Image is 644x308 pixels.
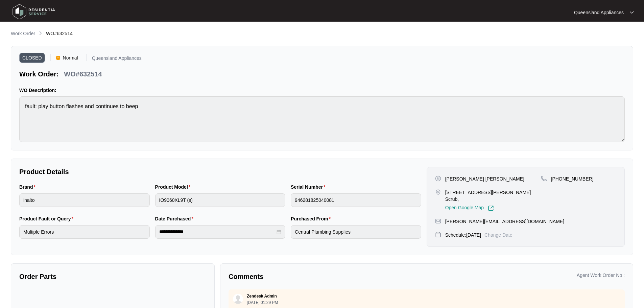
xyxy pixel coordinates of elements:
[64,69,102,79] p: WO#632514
[435,218,441,224] img: map-pin
[445,218,564,225] p: [PERSON_NAME][EMAIL_ADDRESS][DOMAIN_NAME]
[445,175,524,182] p: [PERSON_NAME] [PERSON_NAME]
[92,56,142,63] p: Queensland Appliances
[630,11,634,14] img: dropdown arrow
[445,232,481,238] p: Schedule: [DATE]
[19,193,150,207] input: Brand
[46,31,73,36] span: WO#632514
[247,301,278,305] p: [DATE] 01:29 PM
[155,215,196,222] label: Date Purchased
[445,205,494,211] a: Open Google Map
[577,272,625,279] p: Agent Work Order No :
[11,30,35,37] p: Work Order
[435,232,441,238] img: map-pin
[19,87,625,94] p: WO Description:
[435,175,441,182] img: user-pin
[574,9,624,16] p: Queensland Appliances
[155,193,286,207] input: Product Model
[19,272,206,281] p: Order Parts
[159,228,276,235] input: Date Purchased
[484,232,512,238] p: Change Date
[233,294,243,304] img: user.svg
[10,2,57,22] img: residentia service logo
[19,215,76,222] label: Product Fault or Query
[291,215,333,222] label: Purchased From
[291,225,421,239] input: Purchased From
[19,69,58,79] p: Work Order:
[19,184,38,190] label: Brand
[541,175,547,182] img: map-pin
[9,30,37,38] a: Work Order
[19,225,150,239] input: Product Fault or Query
[445,189,541,203] p: [STREET_ADDRESS][PERSON_NAME] Scrub,
[291,193,421,207] input: Serial Number
[229,272,422,281] p: Comments
[247,293,277,299] p: Zendesk Admin
[38,30,43,36] img: chevron-right
[60,53,81,63] span: Normal
[56,56,60,60] img: Vercel Logo
[435,189,441,195] img: map-pin
[551,175,594,182] p: [PHONE_NUMBER]
[19,53,45,63] span: CLOSED
[488,205,494,211] img: Link-External
[155,184,193,190] label: Product Model
[19,96,625,142] textarea: fault: play button flashes and continues to beep
[291,184,328,190] label: Serial Number
[19,167,421,176] p: Product Details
